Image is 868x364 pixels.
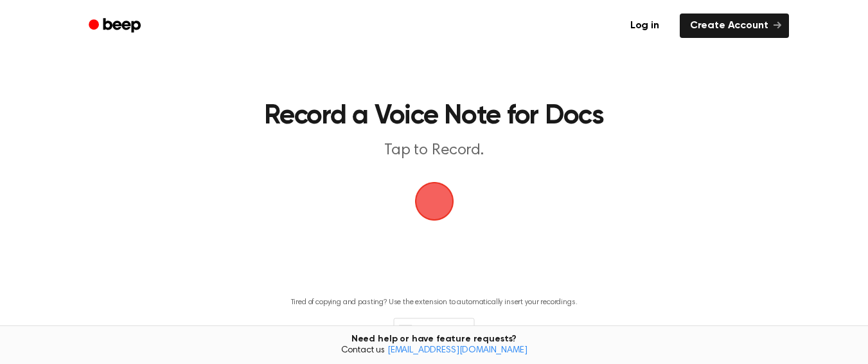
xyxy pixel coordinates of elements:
a: Log in [617,11,672,41]
img: Beep Logo [415,182,454,221]
a: Beep [80,14,152,39]
a: Create Account [680,14,789,38]
a: [EMAIL_ADDRESS][DOMAIN_NAME] [387,346,527,355]
h1: Record a Voice Note for Docs [139,103,729,130]
span: Contact us [8,345,860,357]
p: Tap to Record. [188,140,681,161]
p: Tired of copying and pasting? Use the extension to automatically insert your recordings. [291,298,578,307]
